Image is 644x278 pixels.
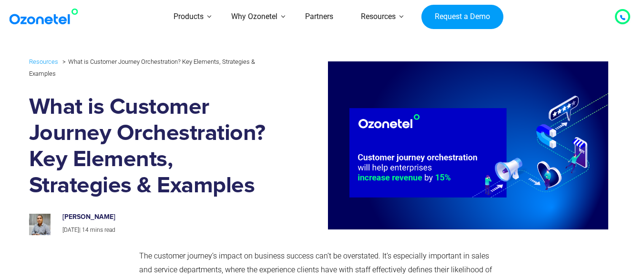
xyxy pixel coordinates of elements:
h6: [PERSON_NAME] [62,213,264,221]
a: Resources [29,56,58,67]
span: 14 [82,227,89,233]
img: customer journey orchestration [280,61,608,229]
span: [DATE] [62,227,79,233]
span: mins read [90,227,115,233]
p: | [62,225,264,236]
h1: What is Customer Journey Orchestration? Key Elements, Strategies & Examples [29,94,274,199]
a: Request a Demo [421,5,503,30]
img: prashanth-kancherla_avatar-200x200.jpeg [29,214,51,235]
li: What is Customer Journey Orchestration? Key Elements, Strategies & Examples [29,56,255,77]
